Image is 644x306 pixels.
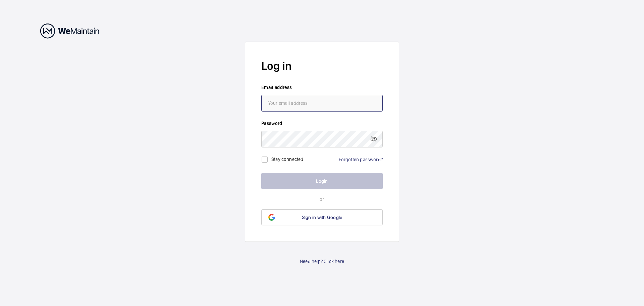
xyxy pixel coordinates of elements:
[261,84,383,91] label: Email address
[261,58,383,74] h2: Log in
[261,120,383,127] label: Password
[300,258,344,265] a: Need help? Click here
[302,215,342,220] span: Sign in with Google
[261,196,383,203] p: or
[271,156,304,162] label: Stay connected
[339,157,383,162] a: Forgotten password?
[261,173,383,189] button: Login
[261,95,383,112] input: Your email address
